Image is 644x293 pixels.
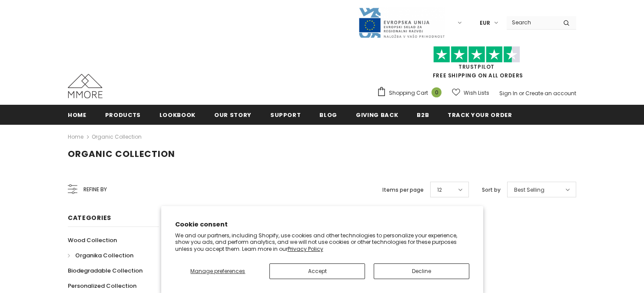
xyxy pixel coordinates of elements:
span: Lookbook [159,111,196,119]
a: Javni Razpis [358,19,445,26]
input: Search Site [507,16,557,29]
span: Manage preferences [190,267,245,275]
a: Wish Lists [452,85,489,100]
h2: Cookie consent [175,220,469,229]
span: Shopping Cart [389,89,428,97]
span: support [270,111,301,119]
a: Organika Collection [68,248,133,263]
a: Create an account [525,90,576,97]
span: or [519,90,524,97]
span: Wood Collection [68,236,117,244]
span: Personalized Collection [68,282,136,290]
span: Blog [319,111,337,119]
a: Lookbook [159,105,196,124]
label: Items per page [382,186,424,194]
span: Giving back [356,111,398,119]
span: Track your order [448,111,512,119]
label: Sort by [482,186,501,194]
span: Our Story [214,111,252,119]
span: 0 [432,87,442,97]
a: Products [105,105,141,124]
a: Shopping Cart 0 [377,87,446,100]
button: Decline [374,263,469,279]
a: Privacy Policy [288,245,323,253]
p: We and our partners, including Shopify, use cookies and other technologies to personalize your ex... [175,232,469,253]
img: Javni Razpis [358,7,445,39]
span: FREE SHIPPING ON ALL ORDERS [377,50,576,79]
span: Wish Lists [464,89,489,97]
a: Giving back [356,105,398,124]
a: Track your order [448,105,512,124]
span: Best Selling [514,186,544,194]
a: Sign In [499,90,518,97]
a: Trustpilot [458,63,495,70]
span: Products [105,111,141,119]
a: Home [68,132,83,142]
a: Biodegradable Collection [68,263,143,278]
span: B2B [417,111,429,119]
span: EUR [480,19,490,27]
button: Accept [269,263,365,279]
span: Categories [68,213,111,222]
span: 12 [437,186,442,194]
span: Organika Collection [75,251,133,260]
a: Home [68,105,86,124]
a: Wood Collection [68,233,117,248]
button: Manage preferences [175,263,261,279]
img: Trust Pilot Stars [433,46,520,63]
a: Blog [319,105,337,124]
a: Organic Collection [92,133,142,140]
span: Refine by [83,185,107,194]
span: Biodegradable Collection [68,266,143,275]
a: B2B [417,105,429,124]
a: support [270,105,301,124]
a: Our Story [214,105,252,124]
img: MMORE Cases [68,74,103,98]
span: Organic Collection [68,148,175,160]
span: Home [68,111,86,119]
